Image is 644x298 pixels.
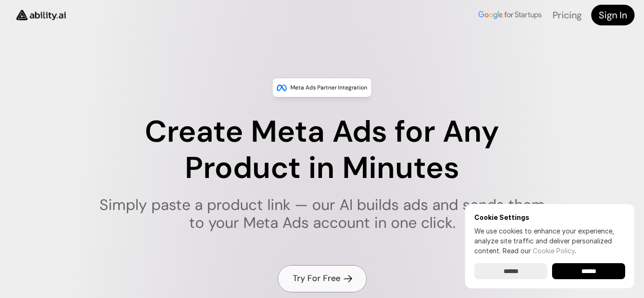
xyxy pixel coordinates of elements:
[290,83,367,92] p: Meta Ads Partner Integration
[599,8,627,22] h4: Sign In
[474,226,625,256] p: We use cookies to enhance your experience, analyze site traffic and deliver personalized content.
[533,247,575,255] a: Cookie Policy
[93,196,551,232] h1: Simply paste a product link — our AI builds ads and sends them to your Meta Ads account in one cl...
[474,213,625,221] h6: Cookie Settings
[503,247,576,255] span: Read our .
[278,265,367,292] a: Try For Free
[553,9,582,21] a: Pricing
[591,5,635,25] a: Sign In
[293,273,340,284] h4: Try For Free
[93,114,551,186] h1: Create Meta Ads for Any Product in Minutes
